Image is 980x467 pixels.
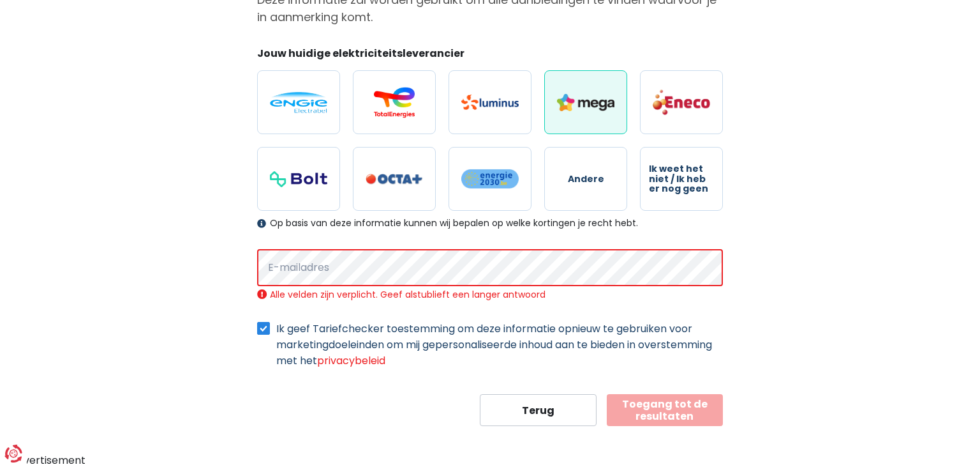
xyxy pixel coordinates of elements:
img: Eneco [653,89,710,116]
span: Andere [568,174,604,184]
img: Total Energies / Lampiris [366,87,423,118]
a: privacybeleid [317,353,385,368]
button: Terug [480,394,597,426]
div: Alle velden zijn verplicht. Geef alstublieft een langer antwoord [257,289,723,300]
img: Mega [557,94,614,111]
button: Toegang tot de resultaten [607,394,724,426]
img: Energie2030 [461,169,519,189]
label: Ik geef Tariefchecker toestemming om deze informatie opnieuw te gebruiken voor marketingdoeleinde... [276,321,723,369]
img: Bolt [270,171,327,187]
span: Ik weet het niet / Ik heb er nog geen [649,164,714,194]
img: Engie / Electrabel [270,92,327,113]
legend: Jouw huidige elektriciteitsleverancier [257,46,723,66]
img: Luminus [461,95,519,110]
div: Op basis van deze informatie kunnen wij bepalen op welke kortingen je recht hebt. [257,218,723,229]
img: Octa+ [366,174,423,185]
